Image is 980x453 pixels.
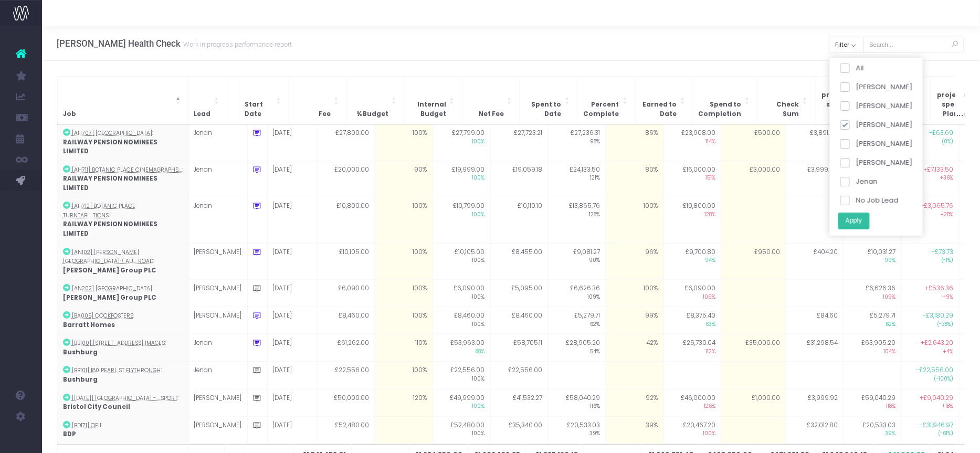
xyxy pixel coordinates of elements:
[356,110,388,119] span: % Budget
[57,307,188,334] td: :
[520,76,577,124] th: Spent to Date: Activate to sort: Activate to sort
[63,202,135,219] abbr: [AH712] Botanic Place Turntable Animations
[194,110,211,119] span: Lead
[907,321,954,329] span: (-38%)
[375,334,433,362] td: 110%
[267,362,317,389] td: [DATE]
[245,100,273,119] span: Start Date
[721,334,786,362] td: £35,000.00
[490,334,548,362] td: £58,705.11
[375,243,433,280] td: 100%
[663,161,721,197] td: £16,000.00
[317,362,375,389] td: £22,556.00
[641,100,677,119] span: Earned to Date
[267,161,317,197] td: [DATE]
[554,211,600,219] span: 128%
[317,124,375,161] td: £27,800.00
[548,307,606,334] td: £5,279.71
[479,110,504,119] span: Net Fee
[57,124,188,161] td: :
[548,416,606,444] td: £20,533.03
[267,197,317,243] td: [DATE]
[763,100,799,119] span: Check Sum
[907,375,954,383] span: (-100%)
[916,366,954,375] span: -£22,556.00
[554,138,600,146] span: 98%
[786,243,844,280] td: £404.20
[438,257,485,265] span: 100%
[72,285,152,292] abbr: [AN202] Avondale Drive
[844,307,901,334] td: £5,279.71
[438,403,485,410] span: 100%
[844,416,901,444] td: £20,533.03
[786,307,844,334] td: £84.60
[548,389,606,416] td: £58,040.29
[606,389,663,416] td: 92%
[317,389,375,416] td: £50,000.00
[925,284,954,293] span: +£536.36
[57,76,188,124] th: Job: Activate to invert sorting: Activate to invert sorting
[930,129,954,138] span: -£63.69
[548,197,606,243] td: £13,865.76
[606,243,663,280] td: 96%
[375,280,433,307] td: 100%
[375,362,433,389] td: 100%
[57,362,188,389] td: :
[433,416,490,444] td: £52,480.00
[63,348,98,356] strong: Bushburg
[317,161,375,197] td: £20,000.00
[907,138,954,146] span: (0%)
[583,100,619,119] span: Percent Complete
[433,389,490,416] td: £49,999.00
[438,375,485,383] span: 100%
[554,321,600,329] span: 62%
[57,389,188,416] td: :
[932,248,954,257] span: -£73.73
[606,280,663,307] td: 100%
[840,63,863,73] label: All
[923,311,954,321] span: -£3,180.29
[375,197,433,243] td: 100%
[188,362,247,389] td: Jenan
[907,430,954,438] span: (-61%)
[317,307,375,334] td: £8,460.00
[57,161,188,197] td: :
[188,243,247,280] td: [PERSON_NAME]
[188,124,247,161] td: Jenan
[433,362,490,389] td: £22,556.00
[267,389,317,416] td: [DATE]
[490,362,548,389] td: £22,556.00
[438,174,485,182] span: 100%
[721,389,786,416] td: £1,000.00
[920,421,954,430] span: -£31,946.97
[188,416,247,444] td: [PERSON_NAME]
[844,280,901,307] td: £6,626.36
[786,416,844,444] td: £32,012.80
[606,307,663,334] td: 99%
[63,248,153,266] abbr: [AN102] Hayes Town Centre / Austin Road
[786,389,844,416] td: £3,999.92
[267,416,317,444] td: [DATE]
[438,348,485,356] span: 88%
[907,174,954,182] span: +36%
[920,394,954,403] span: +£9,040.29
[663,307,721,334] td: £8,375.40
[606,124,663,161] td: 86%
[699,100,742,119] span: Spend to Completion
[433,124,490,161] td: £27,799.00
[490,416,548,444] td: £35,340.00
[669,257,716,265] span: 94%
[13,432,29,448] img: images/default_profile_image.png
[840,101,912,111] label: [PERSON_NAME]
[721,243,786,280] td: £950.00
[554,348,600,356] span: 54%
[554,430,600,438] span: 39%
[404,76,462,124] th: Internal Budget: Activate to sort: Activate to sort
[525,100,562,119] span: Spent to Date
[63,403,130,411] strong: Bristol City Council
[849,348,896,356] span: 104%
[840,176,877,187] label: Jenan
[548,161,606,197] td: £24,133.50
[490,197,548,243] td: £10,110.10
[433,280,490,307] td: £6,090.00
